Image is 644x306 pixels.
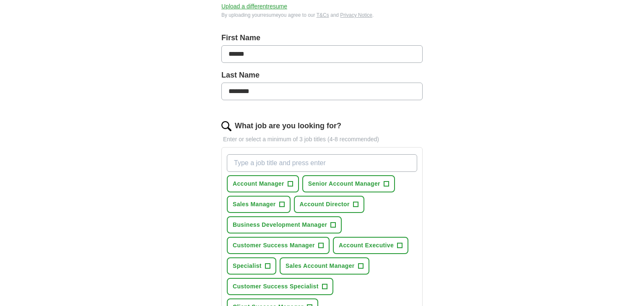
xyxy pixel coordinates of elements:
[233,282,319,291] span: Customer Success Specialist
[227,237,330,254] button: Customer Success Manager
[227,216,342,233] button: Business Development Manager
[227,278,333,295] button: Customer Success Specialist
[333,237,408,254] button: Account Executive
[233,241,315,250] span: Customer Success Manager
[235,120,341,132] label: What job are you looking for?
[221,121,231,131] img: search.png
[308,179,380,188] span: Senior Account Manager
[340,12,372,18] a: Privacy Notice
[339,241,394,250] span: Account Executive
[280,257,369,275] button: Sales Account Manager
[294,196,364,213] button: Account Director
[233,220,327,229] span: Business Development Manager
[317,12,329,18] a: T&Cs
[300,200,350,209] span: Account Director
[286,262,355,270] span: Sales Account Manager
[227,196,291,213] button: Sales Manager
[227,257,276,275] button: Specialist
[227,175,299,192] button: Account Manager
[233,179,284,188] span: Account Manager
[221,2,287,11] button: Upload a differentresume
[221,70,423,81] label: Last Name
[233,200,276,209] span: Sales Manager
[221,32,423,44] label: First Name
[233,262,262,270] span: Specialist
[227,154,417,172] input: Type a job title and press enter
[221,135,423,144] p: Enter or select a minimum of 3 job titles (4-8 recommended)
[221,11,423,19] div: By uploading your resume you agree to our and .
[302,175,395,192] button: Senior Account Manager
